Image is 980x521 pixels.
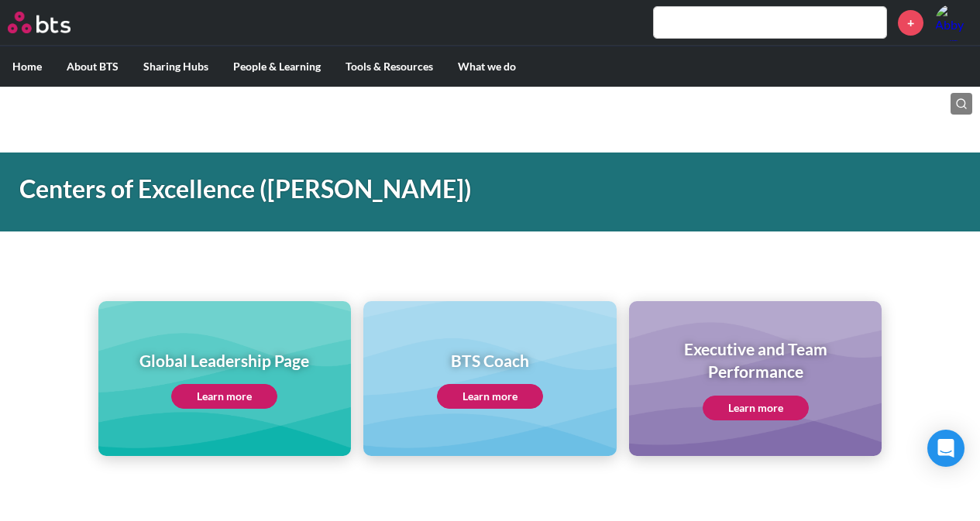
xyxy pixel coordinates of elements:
[437,349,543,372] h1: BTS Coach
[898,10,923,36] a: +
[19,172,678,207] h1: Centers of Excellence ([PERSON_NAME])
[8,12,99,33] a: Go home
[935,4,972,41] img: Abby Terry
[437,384,543,409] a: Learn more
[8,12,70,33] img: BTS Logo
[333,46,445,87] label: Tools & Resources
[640,338,872,383] h1: Executive and Team Performance
[935,4,972,41] a: Profile
[171,384,277,409] a: Learn more
[221,46,333,87] label: People & Learning
[703,396,809,420] a: Learn more
[139,349,309,372] h1: Global Leadership Page
[445,46,528,87] label: What we do
[131,46,221,87] label: Sharing Hubs
[927,430,965,467] div: Open Intercom Messenger
[54,46,131,87] label: About BTS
